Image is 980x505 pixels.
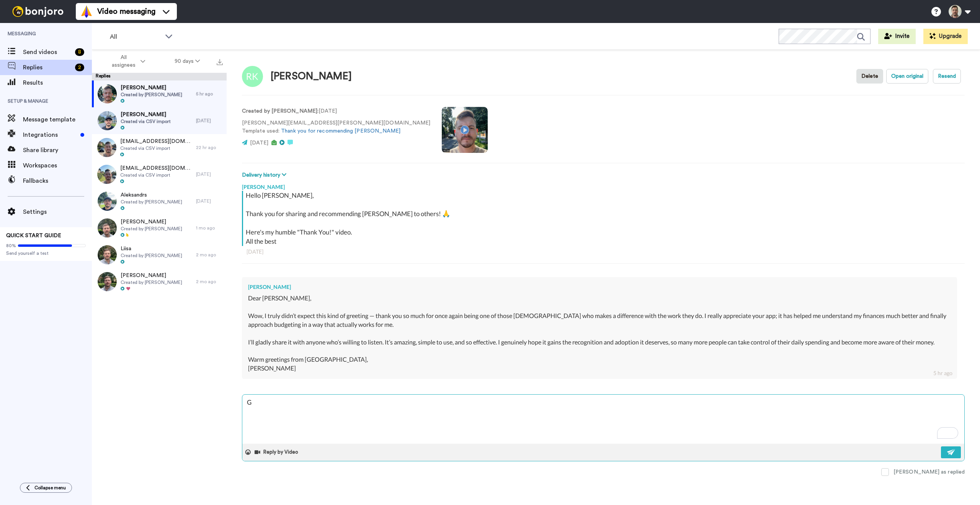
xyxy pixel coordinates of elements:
span: [PERSON_NAME] [121,111,171,118]
a: [PERSON_NAME]Created by [PERSON_NAME]2 mo ago [92,268,227,295]
span: Fallbacks [23,176,92,185]
span: Created by [PERSON_NAME] [121,92,182,98]
div: 22 hr ago [196,144,223,151]
img: 57cbbae1-eb5d-4273-8483-755b03d6f6c5-thumb.jpg [98,218,117,238]
span: Message template [23,115,92,124]
div: [DATE] [196,118,223,124]
span: [EMAIL_ADDRESS][DOMAIN_NAME] [120,138,192,145]
span: Integrations [23,130,77,139]
img: cca2a21b-02da-45f9-b174-f2b8020653cb-thumb.jpg [98,192,117,211]
img: 82b8fdc5-0aeb-44bc-8016-76a70b19bcac-thumb.jpg [98,245,117,264]
span: Created by [PERSON_NAME] [121,252,182,259]
a: Thank you for recommending [PERSON_NAME] [281,128,400,134]
span: [PERSON_NAME] [121,84,182,92]
button: 90 days [160,54,215,68]
span: Share library [23,146,92,155]
a: LiisaCreated by [PERSON_NAME]2 mo ago [92,241,227,268]
span: 80% [6,243,16,249]
span: [PERSON_NAME] [121,218,182,226]
span: Created via CSV import [120,145,192,151]
button: Reply by Video [254,446,301,458]
span: Aleksandrs [121,191,182,199]
div: Dear [PERSON_NAME], Wow, I truly didn’t expect this kind of greeting — thank you so much for once... [248,294,951,373]
span: Created via CSV import [120,172,192,178]
div: 8 [75,48,84,56]
div: 2 mo ago [196,252,223,258]
span: Workspaces [23,161,92,170]
div: [DATE] [196,198,223,204]
a: AleksandrsCreated by [PERSON_NAME][DATE] [92,188,227,215]
a: [EMAIL_ADDRESS][DOMAIN_NAME]Created via CSV import[DATE] [92,161,227,188]
span: QUICK START GUIDE [6,233,61,238]
span: All [110,32,161,41]
span: Settings [23,207,92,216]
span: Video messaging [97,6,155,17]
span: Results [23,78,92,87]
img: vm-color.svg [80,5,93,18]
button: Delivery history [242,171,289,179]
div: 2 [75,64,84,71]
div: [DATE] [196,171,223,177]
button: Export all results that match these filters now. [214,56,225,67]
a: [PERSON_NAME]Created via CSV import[DATE] [92,107,227,134]
span: Created by [PERSON_NAME] [121,226,182,232]
div: 1 mo ago [196,225,223,231]
div: 2 mo ago [196,279,223,285]
button: Delete [856,69,883,84]
button: Collapse menu [20,483,72,493]
span: [PERSON_NAME] [121,272,182,279]
span: Liisa [121,245,182,252]
div: [PERSON_NAME] [248,283,951,291]
p: : [DATE] [242,107,430,115]
button: Resend [933,69,961,84]
div: Replies [92,73,227,80]
img: bj-logo-header-white.svg [9,6,67,17]
span: [EMAIL_ADDRESS][DOMAIN_NAME] [120,164,192,172]
button: All assignees [93,51,160,72]
button: Invite [878,29,916,44]
span: Send yourself a test [6,250,86,256]
img: Image of Renāte Kļava [242,66,263,87]
div: 5 hr ago [196,91,223,97]
img: export.svg [217,59,223,65]
div: 5 hr ago [933,369,952,377]
img: 8885d30c-f98b-4e3a-ac64-3b4ef316bd04-thumb.jpg [98,111,117,130]
textarea: To enrich screen reader interactions, please activate Accessibility in Grammarly extension settings [242,395,964,444]
span: [DATE] [250,140,268,146]
span: Send videos [23,48,72,57]
span: Collapse menu [34,485,66,491]
button: Open original [886,69,928,84]
button: Upgrade [923,29,968,44]
span: Created via CSV import [121,118,171,125]
div: Hello [PERSON_NAME], Thank you for sharing and recommending [PERSON_NAME] to others! 🙏 Here's my ... [246,191,963,246]
div: [PERSON_NAME] [242,179,965,191]
p: [PERSON_NAME][EMAIL_ADDRESS][PERSON_NAME][DOMAIN_NAME] Template used: [242,119,430,135]
span: Created by [PERSON_NAME] [121,199,182,205]
span: Created by [PERSON_NAME] [121,279,182,285]
div: [DATE] [247,248,960,256]
a: [PERSON_NAME]Created by [PERSON_NAME]1 mo ago [92,215,227,241]
div: [PERSON_NAME] [271,71,352,82]
a: [EMAIL_ADDRESS][DOMAIN_NAME]Created via CSV import22 hr ago [92,134,227,161]
img: b59c084a-7a93-4e7a-a973-b8ba97c022e1-thumb.jpg [97,138,116,157]
img: 1fe0ed63-609c-4038-88f9-dc7a260263d1-thumb.jpg [97,165,116,184]
a: [PERSON_NAME]Created by [PERSON_NAME]5 hr ago [92,80,227,107]
img: 440bbacf-5ad3-410f-ac8f-7efc56a81762-thumb.jpg [98,272,117,291]
span: Replies [23,63,72,72]
strong: Created by [PERSON_NAME] [242,108,317,114]
img: send-white.svg [947,449,955,455]
span: All assignees [108,54,139,69]
div: [PERSON_NAME] as replied [893,468,965,476]
img: c9a00c06-fff2-45ea-89cb-2900f5814fa0-thumb.jpg [98,84,117,103]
